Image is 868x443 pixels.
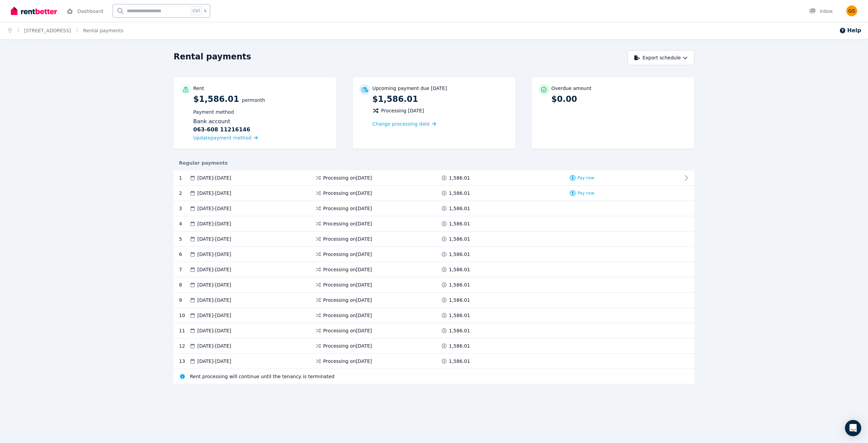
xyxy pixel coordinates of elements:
[197,266,231,273] span: [DATE] - [DATE]
[323,343,372,349] span: Processing on [DATE]
[809,8,833,15] div: Inbox
[323,297,372,303] span: Processing on [DATE]
[197,297,231,303] span: [DATE] - [DATE]
[449,190,470,197] span: 1,586.01
[551,85,591,92] p: Overdue amount
[179,236,189,242] div: 5
[323,174,372,181] span: Processing on [DATE]
[179,312,189,319] div: 10
[197,205,231,212] span: [DATE] - [DATE]
[204,8,206,14] span: k
[193,85,204,92] p: Rent
[323,266,372,273] span: Processing on [DATE]
[174,51,251,62] h1: Rental payments
[11,6,57,16] img: RentBetter
[197,358,231,365] span: [DATE] - [DATE]
[449,220,470,227] span: 1,586.01
[193,109,330,115] p: Payment method
[449,358,470,365] span: 1,586.01
[197,236,231,242] span: [DATE] - [DATE]
[179,327,189,334] div: 11
[845,420,861,436] div: Open Intercom Messenger
[449,343,470,349] span: 1,586.01
[323,312,372,319] span: Processing on [DATE]
[449,205,470,212] span: 1,586.01
[83,27,123,34] span: Rental payments
[174,160,694,166] div: Regular payments
[449,251,470,258] span: 1,586.01
[323,251,372,258] span: Processing on [DATE]
[323,220,372,227] span: Processing on [DATE]
[323,327,372,334] span: Processing on [DATE]
[191,6,201,15] span: Ctrl
[179,251,189,258] div: 6
[323,190,372,197] span: Processing on [DATE]
[839,26,861,35] button: Help
[449,236,470,242] span: 1,586.01
[179,297,189,303] div: 9
[179,205,189,212] div: 3
[193,126,250,134] b: 063-608 11216146
[193,94,330,142] p: $1,586.01
[197,312,231,319] span: [DATE] - [DATE]
[179,190,189,197] div: 2
[242,97,265,103] span: per Month
[372,85,447,92] p: Upcoming payment due [DATE]
[197,190,231,197] span: [DATE] - [DATE]
[197,220,231,227] span: [DATE] - [DATE]
[372,121,436,127] a: Change processing date
[323,358,372,365] span: Processing on [DATE]
[179,343,189,349] div: 12
[193,117,330,134] div: Bank account
[628,50,694,65] button: Export schedule
[190,373,334,380] span: Rent processing will continue until the tenancy is terminated
[179,358,189,365] div: 13
[577,175,594,181] span: Pay now
[179,281,189,288] div: 8
[197,251,231,258] span: [DATE] - [DATE]
[179,220,189,227] div: 4
[449,297,470,303] span: 1,586.01
[577,190,594,196] span: Pay now
[372,94,509,105] p: $1,586.01
[197,343,231,349] span: [DATE] - [DATE]
[323,236,372,242] span: Processing on [DATE]
[24,28,71,33] a: [STREET_ADDRESS]
[846,5,857,16] img: Gowtham Sriram Selvakumar
[179,174,189,181] div: 1
[449,266,470,273] span: 1,586.01
[323,281,372,288] span: Processing on [DATE]
[449,174,470,181] span: 1,586.01
[197,281,231,288] span: [DATE] - [DATE]
[197,174,231,181] span: [DATE] - [DATE]
[323,205,372,212] span: Processing on [DATE]
[551,94,688,105] p: $0.00
[449,327,470,334] span: 1,586.01
[179,266,189,273] div: 7
[381,107,424,114] span: Processing [DATE]
[197,327,231,334] span: [DATE] - [DATE]
[193,135,252,141] span: Update payment method
[449,312,470,319] span: 1,586.01
[449,281,470,288] span: 1,586.01
[372,121,430,127] span: Change processing date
